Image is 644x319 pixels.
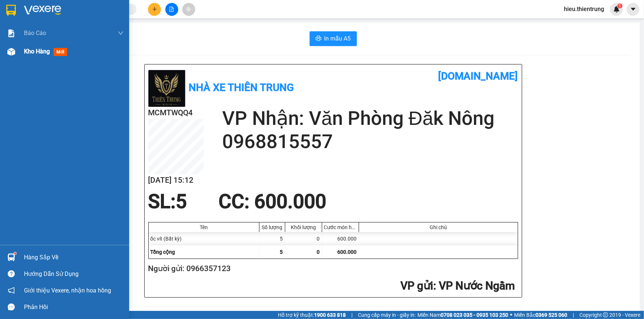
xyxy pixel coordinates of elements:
[358,311,416,319] span: Cung cấp máy in - giấy in:
[310,31,357,46] button: printerIn mẫu A5
[30,6,66,50] b: Nhà xe Thiên Trung
[148,3,161,16] button: plus
[627,3,640,16] button: caret-down
[324,224,357,230] div: Cước món hàng
[186,7,191,12] span: aim
[169,7,174,12] span: file-add
[338,249,357,255] span: 600.000
[182,3,195,16] button: aim
[351,311,352,319] span: |
[280,249,283,255] span: 5
[4,11,26,48] img: logo.jpg
[151,224,257,230] div: Tên
[8,270,15,277] span: question-circle
[613,6,620,13] img: icon-new-feature
[619,3,621,8] span: 1
[285,232,322,245] div: 0
[7,48,15,56] img: warehouse-icon
[510,313,512,316] span: ⚪️
[401,279,434,292] span: VP gửi
[361,224,516,230] div: Ghi chú
[438,70,518,82] b: [DOMAIN_NAME]
[316,35,321,42] span: printer
[214,190,331,213] div: CC : 600.000
[148,263,515,275] h2: Người gửi: 0966357123
[176,190,187,213] span: 5
[7,29,15,37] img: solution-icon
[24,252,124,263] div: Hàng sắp về
[148,190,176,213] span: SL:
[151,249,175,255] span: Tổng cộng
[39,53,178,122] h2: VP Nhận: Văn Phòng Đăk Nông
[573,311,574,319] span: |
[558,4,610,14] span: hieu.thientrung
[322,232,359,245] div: 600.000
[317,249,320,255] span: 0
[165,3,178,16] button: file-add
[118,30,124,36] span: down
[7,253,15,261] img: warehouse-icon
[4,53,59,65] h2: MCMTWQQ4
[149,232,259,245] div: ốc vít (Bất kỳ)
[24,269,124,280] div: Hướng dẫn sử dụng
[222,130,518,153] h2: 0968815557
[261,224,283,230] div: Số lượng
[441,312,508,318] strong: 0708 023 035 - 0935 103 250
[6,5,16,16] img: logo-vxr
[324,34,351,43] span: In mẫu A5
[24,302,124,313] div: Phản hồi
[24,48,50,55] span: Kho hàng
[148,174,204,186] h2: [DATE] 15:12
[314,312,346,318] strong: 1900 633 818
[148,70,185,107] img: logo.jpg
[278,311,346,319] span: Hỗ trợ kỹ thuật:
[24,28,46,38] span: Báo cáo
[54,48,67,56] span: mới
[148,107,204,119] h2: MCMTWQQ4
[535,312,567,318] strong: 0369 525 060
[8,304,15,311] span: message
[603,312,608,318] span: copyright
[417,311,508,319] span: Miền Nam
[8,287,15,294] span: notification
[617,3,623,8] sup: 1
[14,252,16,255] sup: 1
[514,311,567,319] span: Miền Bắc
[630,6,637,13] span: caret-down
[189,81,294,94] b: Nhà xe Thiên Trung
[222,107,518,130] h2: VP Nhận: Văn Phòng Đăk Nông
[99,6,178,18] b: [DOMAIN_NAME]
[24,286,111,295] span: Giới thiệu Vexere, nhận hoa hồng
[152,7,157,12] span: plus
[259,232,285,245] div: 5
[148,278,515,294] h2: : VP Nước Ngầm
[287,224,320,230] div: Khối lượng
